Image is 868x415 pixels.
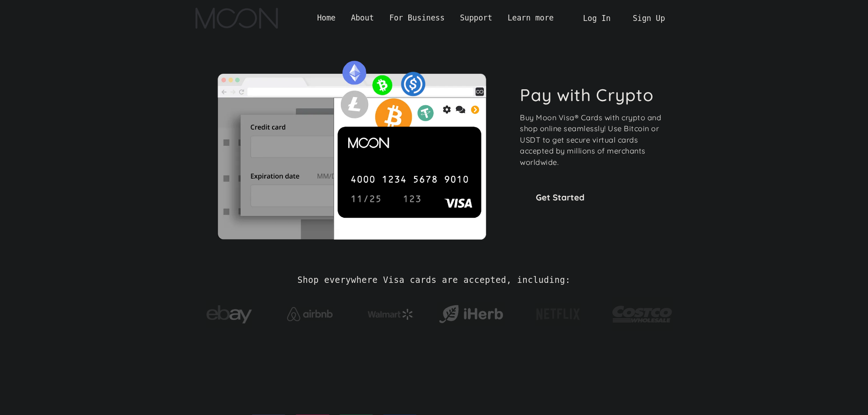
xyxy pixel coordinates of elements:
img: Moon Cards let you spend your crypto anywhere Visa is accepted. [195,54,508,239]
div: Support [452,12,500,24]
img: Netflix [535,303,581,326]
p: Buy Moon Visa® Cards with crypto and shop online seamlessly! Use Bitcoin or USDT to get secure vi... [520,112,663,168]
div: For Business [382,12,452,24]
a: ebay [195,291,263,333]
a: Home [309,12,343,24]
a: Log In [575,8,618,28]
a: Get Started [520,186,601,209]
img: Moon Logo [195,8,278,29]
a: Costco [612,288,673,336]
a: Netflix [518,294,599,330]
a: Sign Up [625,8,673,28]
img: ebay [206,300,252,329]
a: iHerb [437,293,505,331]
img: Walmart [368,309,413,320]
h2: Shop everywhere Visa cards are accepted, including: [298,275,570,285]
a: Walmart [356,300,424,324]
div: Learn more [508,12,554,24]
h1: Pay with Crypto [520,85,654,105]
div: About [351,12,374,24]
img: iHerb [437,302,505,326]
a: home [195,8,278,29]
div: Support [460,12,492,24]
div: Learn more [500,12,561,24]
div: For Business [389,12,444,24]
img: Costco [612,297,673,331]
div: About [343,12,381,24]
img: Airbnb [287,307,333,321]
a: Airbnb [276,298,344,326]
